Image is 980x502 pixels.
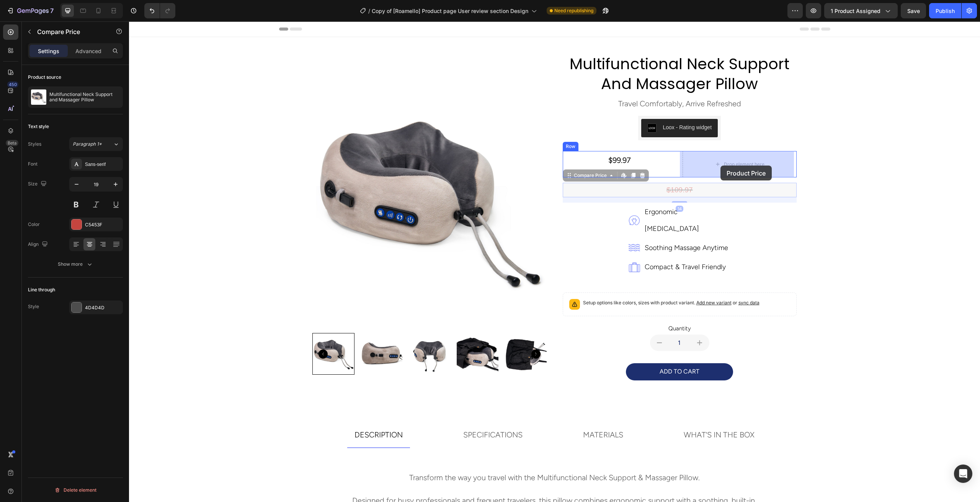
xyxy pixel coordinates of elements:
[907,8,920,14] span: Save
[28,257,123,271] button: Show more
[75,47,101,55] p: Advanced
[28,74,61,81] div: Product source
[936,7,955,15] div: Publish
[372,7,528,15] span: Copy of [Roamello] Product page User review section Design
[3,3,57,18] button: 7
[54,486,96,495] div: Delete element
[69,137,123,151] button: Paragraph 1*
[824,3,898,18] button: 1 product assigned
[901,3,926,18] button: Save
[85,304,121,311] div: 4D4D4D
[73,141,102,148] span: Paragraph 1*
[28,221,40,228] div: Color
[28,141,41,148] div: Styles
[28,161,38,167] div: Font
[554,7,593,14] span: Need republishing
[929,3,961,18] button: Publish
[831,7,880,15] span: 1 product assigned
[144,3,175,18] div: Undo/Redo
[38,47,59,55] p: Settings
[49,92,120,102] p: Multifunctional Neck Support and Massager Pillow
[28,239,49,250] div: Align
[129,21,980,502] iframe: Design area
[6,140,18,146] div: Beta
[368,7,370,15] span: /
[28,484,123,496] button: Delete element
[31,89,46,105] img: product feature img
[7,81,18,88] div: 450
[28,286,55,293] div: Line through
[50,6,54,15] p: 7
[37,27,102,36] p: Compare Price
[85,161,121,168] div: Sans-serif
[28,303,39,310] div: Style
[58,260,93,268] div: Show more
[28,123,49,130] div: Text style
[28,179,48,189] div: Size
[85,221,121,228] div: C5453F
[954,465,972,483] div: Open Intercom Messenger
